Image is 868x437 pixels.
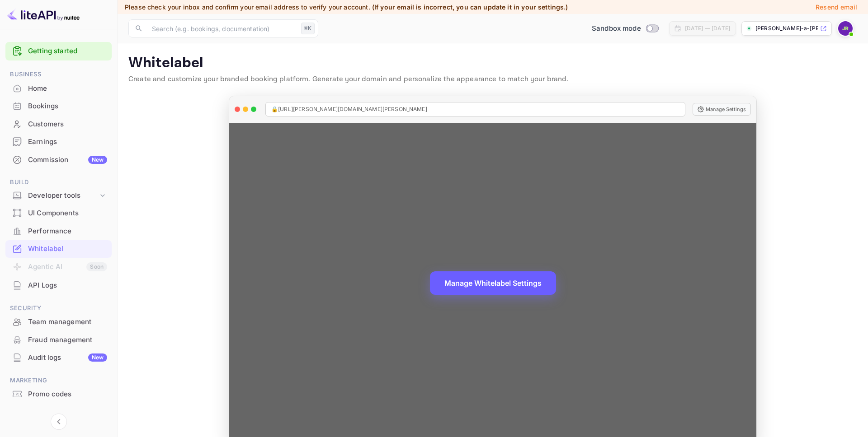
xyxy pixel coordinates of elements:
div: Promo codes [5,386,112,403]
a: Earnings [5,133,112,150]
div: Earnings [28,137,107,147]
button: Manage Settings [693,103,751,116]
div: API Logs [5,277,112,294]
a: Promo codes [5,386,112,402]
div: API Logs [28,280,107,291]
div: UI Components [5,205,112,222]
a: CommissionNew [5,151,112,168]
div: ⌘K [301,23,315,34]
p: [PERSON_NAME]-a-[PERSON_NAME]-36luw.... [755,24,818,33]
div: Fraud management [28,335,107,345]
div: Home [28,84,107,94]
p: Create and customize your branded booking platform. Generate your domain and personalize the appe... [128,74,857,85]
button: Manage Whitelabel Settings [430,271,556,295]
div: Developer tools [5,188,112,204]
div: New [88,156,107,164]
div: Team management [5,313,112,331]
div: Audit logs [28,353,107,363]
div: Earnings [5,133,112,151]
img: LiteAPI logo [7,7,80,22]
div: [DATE] — [DATE] [685,24,730,33]
div: Commission [28,155,107,165]
span: Security [5,303,112,313]
div: Whitelabel [5,240,112,258]
span: Marketing [5,376,112,386]
a: API Logs [5,277,112,293]
div: Whitelabel [28,244,107,254]
a: UI Components [5,205,112,221]
a: Bookings [5,98,112,114]
div: Performance [5,223,112,240]
a: Audit logsNew [5,349,112,366]
div: Bookings [5,98,112,115]
div: New [88,353,107,362]
div: Team management [28,317,107,327]
p: Whitelabel [128,54,857,72]
a: Fraud management [5,331,112,348]
a: Getting started [28,46,107,56]
div: CommissionNew [5,151,112,169]
span: 🔒 [URL][PERSON_NAME][DOMAIN_NAME][PERSON_NAME] [271,105,427,113]
span: Build [5,177,112,187]
div: Customers [28,119,107,130]
span: Sandbox mode [592,23,641,34]
div: Home [5,80,112,98]
div: Customers [5,116,112,133]
a: Whitelabel [5,240,112,257]
button: Collapse navigation [51,414,67,430]
div: Performance [28,226,107,237]
div: UI Components [28,208,107,218]
div: Fraud management [5,331,112,349]
span: Please check your inbox and confirm your email address to verify your account. [125,3,370,11]
input: Search (e.g. bookings, documentation) [146,19,297,37]
span: (If your email is incorrect, you can update it in your settings.) [372,3,568,11]
div: Getting started [5,42,112,60]
img: John A Richards [838,21,853,36]
a: Team management [5,313,112,330]
div: Bookings [28,101,107,112]
div: Switch to Production mode [588,23,662,34]
div: Developer tools [28,191,98,201]
div: Audit logsNew [5,349,112,367]
div: Promo codes [28,389,107,400]
span: Business [5,70,112,79]
a: Performance [5,223,112,239]
a: Home [5,80,112,97]
p: Resend email [816,2,857,12]
a: Customers [5,116,112,132]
